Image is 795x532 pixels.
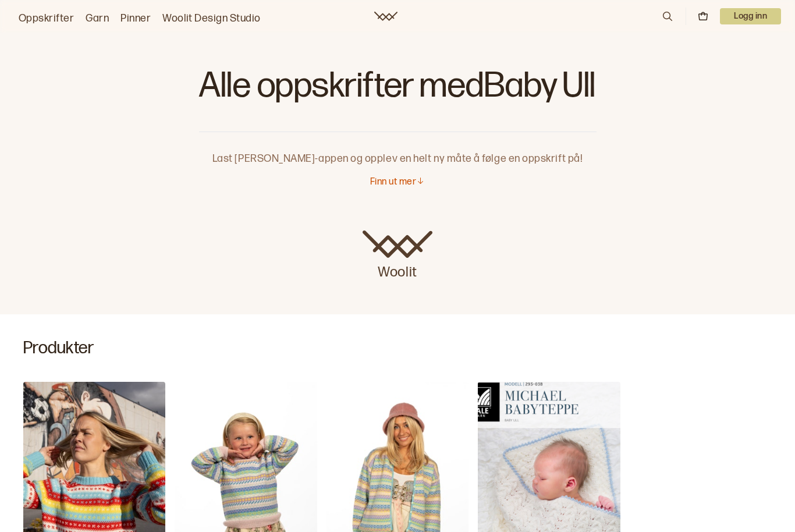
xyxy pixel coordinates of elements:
[162,10,261,27] a: Woolit Design Studio
[19,10,74,27] a: Oppskrifter
[199,66,597,113] h1: Alle oppskrifter med Baby Ull
[720,8,781,24] p: Logg inn
[374,12,397,21] a: Woolit
[720,8,781,24] button: User dropdown
[199,132,597,167] p: Last [PERSON_NAME]-appen og opplev en helt ny måte å følge en oppskrift på!
[370,176,416,189] p: Finn ut mer
[363,258,432,282] p: Woolit
[370,176,425,189] button: Finn ut mer
[120,10,151,27] a: Pinner
[86,10,109,27] a: Garn
[363,230,432,258] img: Woolit
[363,230,432,282] a: Woolit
